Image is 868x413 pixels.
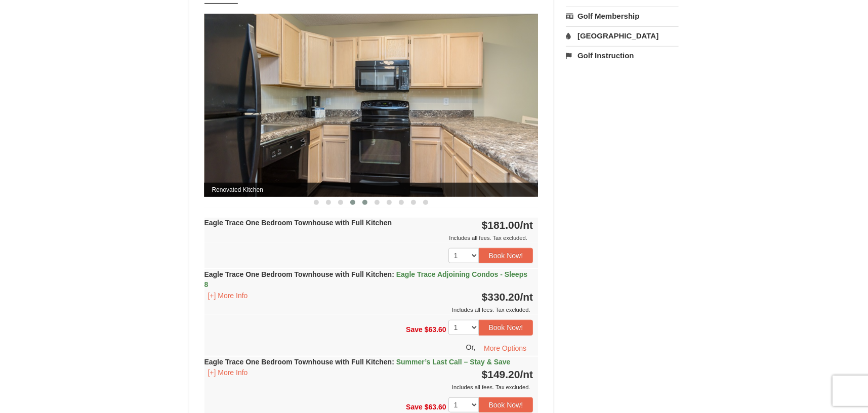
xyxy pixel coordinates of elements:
[566,7,679,25] a: Golf Membership
[477,341,533,356] button: More Options
[204,305,533,315] div: Includes all fees. Tax excluded.
[520,291,533,303] span: /nt
[566,46,679,65] a: Golf Instruction
[204,14,539,196] img: Renovated Kitchen
[392,358,394,366] span: :
[466,343,476,351] span: Or,
[520,219,533,231] span: /nt
[396,358,511,366] span: Summer’s Last Call – Stay & Save
[204,270,528,288] strong: Eagle Trace One Bedroom Townhouse with Full Kitchen
[482,368,520,380] span: $149.20
[204,233,533,243] div: Includes all fees. Tax excluded.
[425,402,446,410] span: $63.60
[204,382,533,392] div: Includes all fees. Tax excluded.
[482,219,533,231] strong: $181.00
[425,325,446,334] span: $63.60
[482,291,520,303] span: $330.20
[479,248,533,263] button: Book Now!
[392,270,394,278] span: :
[204,358,511,366] strong: Eagle Trace One Bedroom Townhouse with Full Kitchen
[204,183,539,197] span: Renovated Kitchen
[479,320,533,335] button: Book Now!
[520,368,533,380] span: /nt
[406,325,423,334] span: Save
[204,367,252,378] button: [+] More Info
[406,402,423,410] span: Save
[479,397,533,412] button: Book Now!
[566,26,679,45] a: [GEOGRAPHIC_DATA]
[204,219,392,227] strong: Eagle Trace One Bedroom Townhouse with Full Kitchen
[204,290,252,301] button: [+] More Info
